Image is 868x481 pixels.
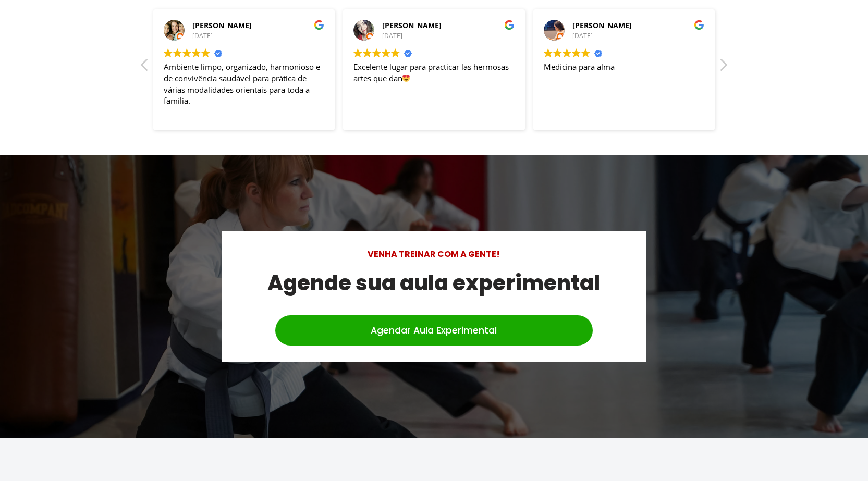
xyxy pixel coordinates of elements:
img: Google [544,48,553,57]
img: Google [581,48,590,57]
div: [DATE] [382,32,514,41]
img: Júlia Fernandes Goulart profile picture [544,20,565,41]
strong: VENHA TREINAR COM A GENTE! [368,248,500,260]
div: [DATE] [572,32,704,41]
h2: Agende sua aula experimental [222,266,647,300]
img: Google [363,48,372,57]
img: Luciana Rabello Silva profile picture [164,20,185,41]
img: Google [314,20,324,30]
img: Google [572,48,581,57]
div: Medicina para alma [544,61,704,107]
img: Google [382,48,390,57]
img: Google [164,48,173,57]
img: Google [173,48,182,57]
img: 😍 [402,75,410,82]
img: Evelyn Zuloaga profile picture [353,20,374,41]
img: Google [553,48,562,57]
div: Excelente lugar para practicar las hermosas artes que dan [353,61,514,107]
a: Agendar Aula Experimental [275,315,593,346]
img: Google [694,20,704,30]
img: Google [182,48,191,57]
div: [PERSON_NAME] [382,20,514,31]
img: Google [504,20,515,30]
img: Google [372,48,381,57]
img: Google [353,48,362,57]
div: Avaliação anterior [140,57,150,78]
img: Google [192,48,201,57]
img: Google [563,48,571,57]
div: Próxima avaliação [718,57,728,78]
div: [PERSON_NAME] [192,20,324,31]
img: Google [201,48,210,57]
img: Google [391,48,400,57]
div: [PERSON_NAME] [572,20,704,31]
div: Ambiente limpo, organizado, harmonioso e de convivência saudável para prática de várias modalidad... [164,61,324,107]
div: [DATE] [192,32,324,41]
